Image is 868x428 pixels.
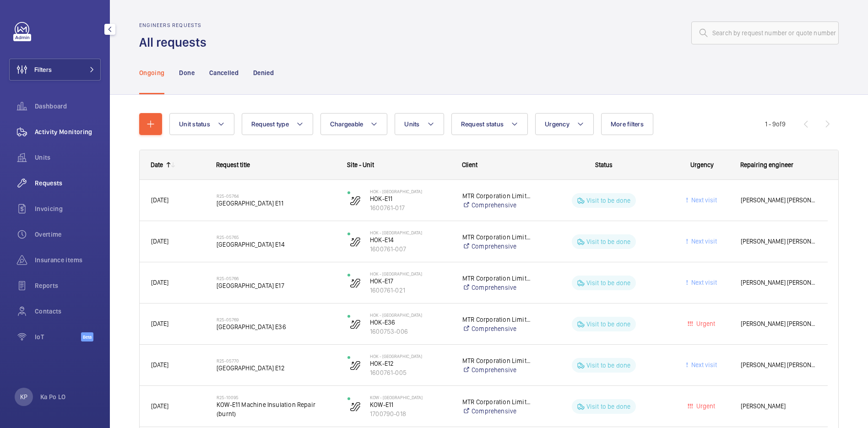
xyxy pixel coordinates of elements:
[370,353,450,359] p: HOK - [GEOGRAPHIC_DATA]
[462,365,532,374] a: Comprehensive
[462,315,532,324] p: MTR Corporation Limited
[35,230,101,239] span: Overtime
[451,113,528,135] button: Request status
[462,324,532,333] a: Comprehensive
[350,319,361,330] img: escalator.svg
[370,230,450,235] p: HOK - [GEOGRAPHIC_DATA]
[35,332,81,341] span: IoT
[217,400,336,418] span: KOW-E11 Machine Insulation Repair (burnt)
[370,400,450,409] p: KOW-E11
[350,360,361,371] img: escalator.svg
[741,277,816,288] span: [PERSON_NAME] [PERSON_NAME]
[741,401,816,412] span: [PERSON_NAME]
[350,277,361,288] img: escalator.svg
[586,237,631,246] p: Visit to be done
[217,317,336,322] h2: R25-05769
[462,191,532,200] p: MTR Corporation Limited
[217,281,336,290] span: [GEOGRAPHIC_DATA] E17
[35,281,101,290] span: Reports
[586,320,631,329] p: Visit to be done
[462,200,532,210] a: Comprehensive
[35,179,101,188] span: Requests
[151,279,168,286] span: [DATE]
[217,240,336,249] span: [GEOGRAPHIC_DATA] E14
[370,276,450,286] p: HOK-E17
[545,120,570,128] span: Urgency
[586,361,631,370] p: Visit to be done
[34,65,52,74] span: Filters
[462,283,532,292] a: Comprehensive
[689,361,717,368] span: Next visit
[151,161,163,168] div: Date
[217,322,336,331] span: [GEOGRAPHIC_DATA] E36
[462,406,532,416] a: Comprehensive
[40,392,66,401] p: Ka Po LO
[217,363,336,373] span: [GEOGRAPHIC_DATA] E12
[217,193,336,199] h2: R25-05764
[586,278,631,287] p: Visit to be done
[217,199,336,208] span: [GEOGRAPHIC_DATA] E11
[689,279,717,286] span: Next visit
[601,113,653,135] button: More filters
[462,274,532,283] p: MTR Corporation Limited
[35,255,101,265] span: Insurance items
[689,238,717,245] span: Next visit
[595,161,613,168] span: Status
[461,120,504,128] span: Request status
[741,360,816,370] span: [PERSON_NAME] [PERSON_NAME]
[35,204,101,213] span: Invoicing
[35,307,101,316] span: Contacts
[611,120,644,128] span: More filters
[242,113,313,135] button: Request type
[35,153,101,162] span: Units
[151,361,168,368] span: [DATE]
[462,397,532,406] p: MTR Corporation Limited
[741,319,816,329] span: [PERSON_NAME] [PERSON_NAME]
[370,359,450,368] p: HOK-E12
[370,189,450,194] p: HOK - [GEOGRAPHIC_DATA]
[370,286,450,295] p: 1600761-021
[462,161,477,168] span: Client
[169,113,234,135] button: Unit status
[217,395,336,400] h2: R25-10095
[35,127,101,136] span: Activity Monitoring
[151,196,168,204] span: [DATE]
[253,68,274,77] p: Denied
[151,402,168,410] span: [DATE]
[347,161,374,168] span: Site - Unit
[462,242,532,251] a: Comprehensive
[776,120,782,128] span: of
[741,195,816,206] span: [PERSON_NAME] [PERSON_NAME]
[462,233,532,242] p: MTR Corporation Limited
[81,332,93,341] span: Beta
[765,121,786,127] span: 1 - 9 9
[370,271,450,276] p: HOK - [GEOGRAPHIC_DATA]
[151,238,168,245] span: [DATE]
[462,356,532,365] p: MTR Corporation Limited
[741,236,816,247] span: [PERSON_NAME] [PERSON_NAME]
[395,113,444,135] button: Units
[9,59,101,81] button: Filters
[404,120,419,128] span: Units
[370,235,450,244] p: HOK-E14
[179,120,210,128] span: Unit status
[370,312,450,318] p: HOK - [GEOGRAPHIC_DATA]
[689,196,717,204] span: Next visit
[139,22,212,28] h2: Engineers requests
[740,161,793,168] span: Repairing engineer
[20,392,27,401] p: KP
[370,368,450,377] p: 1600761-005
[370,395,450,400] p: KOW - [GEOGRAPHIC_DATA]
[217,276,336,281] h2: R25-05766
[209,68,239,77] p: Cancelled
[217,234,336,240] h2: R25-05765
[179,68,194,77] p: Done
[320,113,388,135] button: Chargeable
[370,318,450,327] p: HOK-E36
[350,236,361,247] img: escalator.svg
[216,161,250,168] span: Request title
[251,120,289,128] span: Request type
[370,409,450,418] p: 1700790-018
[691,22,839,44] input: Search by request number or quote number
[35,102,101,111] span: Dashboard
